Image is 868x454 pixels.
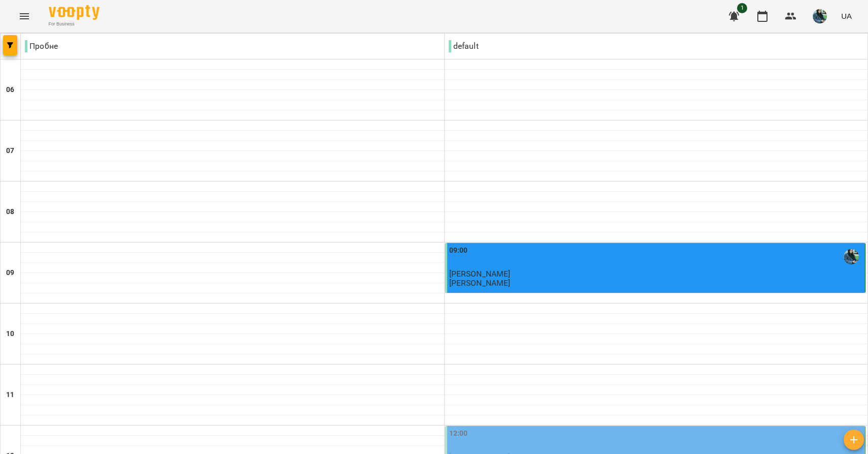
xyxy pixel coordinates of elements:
[737,3,747,13] span: 1
[449,269,511,279] span: [PERSON_NAME]
[813,9,827,23] img: 279930827415d9cea2993728a837c773.jpg
[449,428,468,439] label: 12:00
[6,206,14,218] h6: 08
[841,11,852,21] span: UA
[449,40,479,52] p: default
[49,5,99,20] img: Voopty Logo
[12,4,37,28] button: Menu
[49,21,99,27] span: For Business
[844,249,859,264] img: Шпитецька Софія Анатоліївна
[6,267,14,279] h6: 09
[6,328,14,340] h6: 10
[449,279,511,287] p: [PERSON_NAME]
[25,40,58,52] p: Пробне
[6,389,14,401] h6: 11
[449,245,468,256] label: 09:00
[844,430,864,450] button: Створити урок
[6,84,14,96] h6: 06
[6,145,14,157] h6: 07
[837,7,856,25] button: UA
